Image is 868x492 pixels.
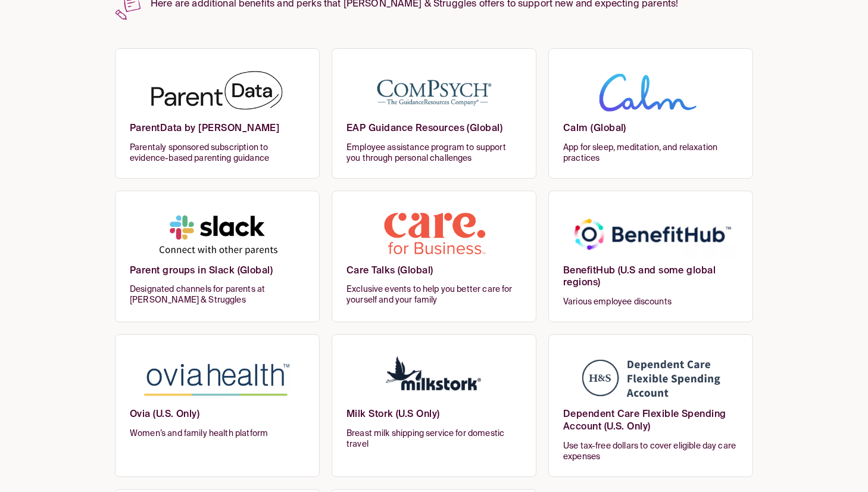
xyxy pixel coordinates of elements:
[563,142,738,164] span: App for sleep, meditation, and relaxation practices
[563,265,738,297] h6: BenefitHub (U.S and some global regions)
[332,334,536,477] a: Milk Stork (U.S Only)Breast milk shipping service for domestic travel
[332,191,536,323] a: Care Talks (Global)Exclusive events to help you better care for yourself and your family
[346,428,522,450] span: Breast milk shipping service for domestic travel
[346,265,522,285] h6: Care Talks (Global)
[563,441,738,462] span: Use tax-free dollars to cover eligible day care expenses
[346,123,522,142] h6: EAP Guidance Resources (Global)
[563,297,738,307] span: Various employee discounts
[115,334,320,477] a: Ovia (U.S. Only)Women’s and family health platform
[563,123,738,142] h6: Calm (Global)
[130,284,305,306] span: Designated channels for parents at [PERSON_NAME] & Struggles
[346,409,522,428] h6: Milk Stork (U.S Only)
[548,191,753,323] a: BenefitHub (U.S and some global regions)Various employee discounts
[115,48,320,179] a: ParentData by [PERSON_NAME]Parentaly sponsored subscription to evidence-based parenting guidance
[332,48,536,179] a: EAP Guidance Resources (Global)Employee assistance program to support you through personal challe...
[130,409,305,428] h6: Ovia (U.S. Only)
[115,191,320,323] a: Parent groups in Slack (Global)Designated channels for parents at [PERSON_NAME] & Struggles
[548,48,753,179] a: Calm (Global)App for sleep, meditation, and relaxation practices
[130,265,305,285] h6: Parent groups in Slack (Global)
[130,142,305,164] span: Parentaly sponsored subscription to evidence-based parenting guidance
[346,284,522,306] span: Exclusive events to help you better care for yourself and your family
[130,428,305,439] span: Women’s and family health platform
[346,142,522,164] span: Employee assistance program to support you through personal challenges
[130,123,305,142] h6: ParentData by [PERSON_NAME]
[563,409,738,441] h6: Dependent Care Flexible Spending Account (U.S. Only)
[548,334,753,477] a: Dependent Care Flexible Spending Account (U.S. Only)Use tax-free dollars to cover eligible day ca...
